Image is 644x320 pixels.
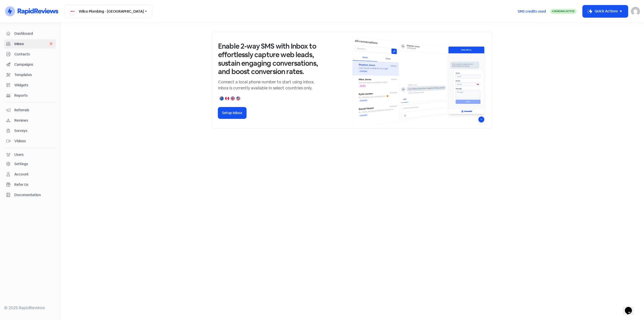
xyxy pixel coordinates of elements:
img: canada.png [225,96,229,100]
span: Campaigns [14,62,54,67]
button: Quick Actions [583,5,628,17]
span: SMS credits used [518,9,546,14]
p: Connect a local phone number to start using inbox. Inbox is currently available in select countri... [218,79,319,91]
span: Documentation [14,192,54,198]
img: User [631,7,640,16]
a: Videos [4,136,56,146]
span: Reports [14,93,54,98]
div: © 2025 RapidReviews [4,305,56,311]
a: Referrals [4,105,56,115]
h3: Enable 2-way SMS with Inbox to effortlessly capture web leads, sustain engaging conversations, an... [218,42,319,76]
a: Users [4,150,56,159]
span: Dashboard [14,31,54,36]
a: Reports [4,91,56,100]
a: Contacts [4,50,56,59]
span: Reviews [14,118,54,123]
img: united-states.png [236,96,240,100]
img: inbox-default-image-2.png [352,36,486,124]
button: Wilco Plumbing - [GEOGRAPHIC_DATA] [64,5,152,18]
a: Dashboard [4,29,56,38]
span: Referrals [14,108,54,113]
span: Templates [14,72,54,78]
a: Settings [4,159,56,169]
div: Account [14,172,29,177]
div: Settings [14,161,28,167]
a: Sending Active [550,8,577,14]
span: Refer Us [14,182,54,187]
span: Inbox [14,41,48,47]
a: Account [4,170,56,179]
a: Documentation [4,190,56,200]
span: 0 [48,41,54,46]
a: Widgets [4,81,56,90]
span: Widgets [14,83,54,88]
span: Surveys [14,128,54,133]
a: Campaigns [4,60,56,69]
a: Reviews [4,116,56,125]
iframe: chat widget [623,300,639,315]
img: united-kingdom.png [231,96,235,100]
a: SMS credits used [513,8,550,14]
button: Setup Inbox [218,107,246,119]
span: Sending Active [554,10,575,13]
a: Surveys [4,126,56,135]
img: australia.png [220,96,224,100]
a: Refer Us [4,180,56,189]
div: Users [14,152,24,157]
a: Templates [4,70,56,80]
span: Contacts [14,52,54,57]
span: Videos [14,138,54,144]
a: Inbox 0 [4,39,56,49]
